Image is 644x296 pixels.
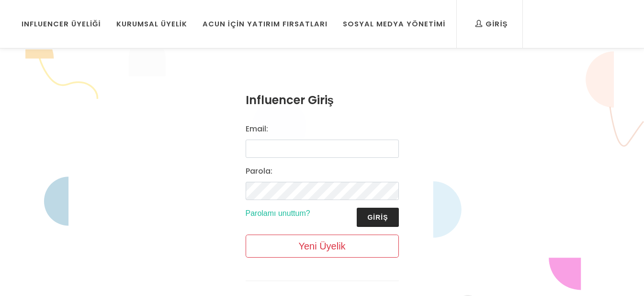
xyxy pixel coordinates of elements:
h3: Influencer Giriş [246,92,399,109]
a: Yeni Üyelik [246,235,399,258]
div: Kurumsal Üyelik [116,19,187,29]
div: Acun İçin Yatırım Fırsatları [203,19,328,29]
div: Influencer Üyeliği [22,19,101,29]
div: Sosyal Medya Yönetimi [343,19,445,29]
div: Giriş [475,19,508,29]
label: Email: [246,123,268,135]
label: Parola: [246,166,272,177]
a: Parolamı unuttum? [246,209,310,217]
button: Giriş [357,208,398,227]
